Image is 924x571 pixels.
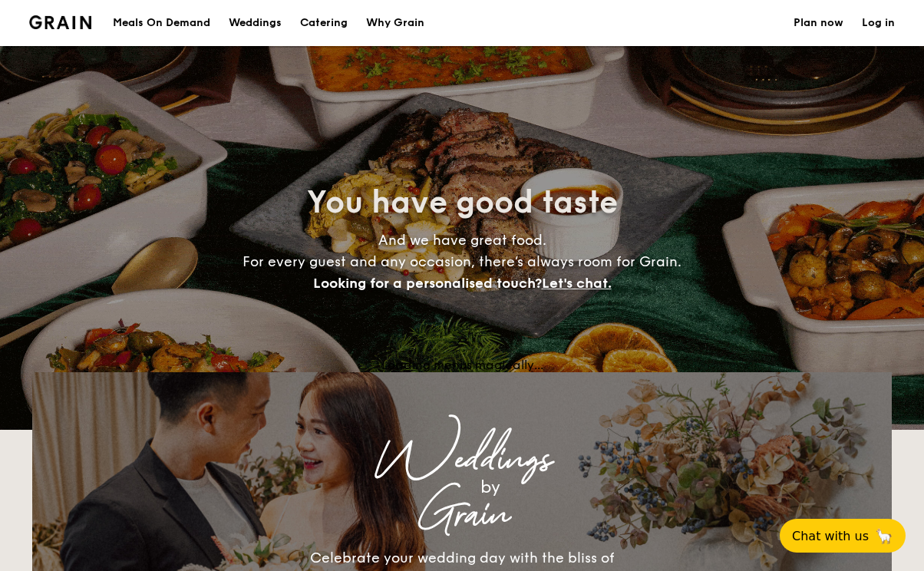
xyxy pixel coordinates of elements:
[307,184,618,221] span: You have good taste
[313,275,542,292] span: Looking for a personalised touch?
[542,275,612,292] span: Let's chat.
[243,232,681,292] span: And we have great food. For every guest and any occasion, there’s always room for Grain.
[167,446,757,474] div: Weddings
[780,519,906,553] button: Chat with us🦙
[224,474,757,501] div: by
[167,501,757,529] div: Grain
[29,15,91,29] img: Grain
[792,529,869,543] span: Chat with us
[32,358,892,372] div: Loading menus magically...
[29,15,91,29] a: Logotype
[875,527,893,545] span: 🦙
